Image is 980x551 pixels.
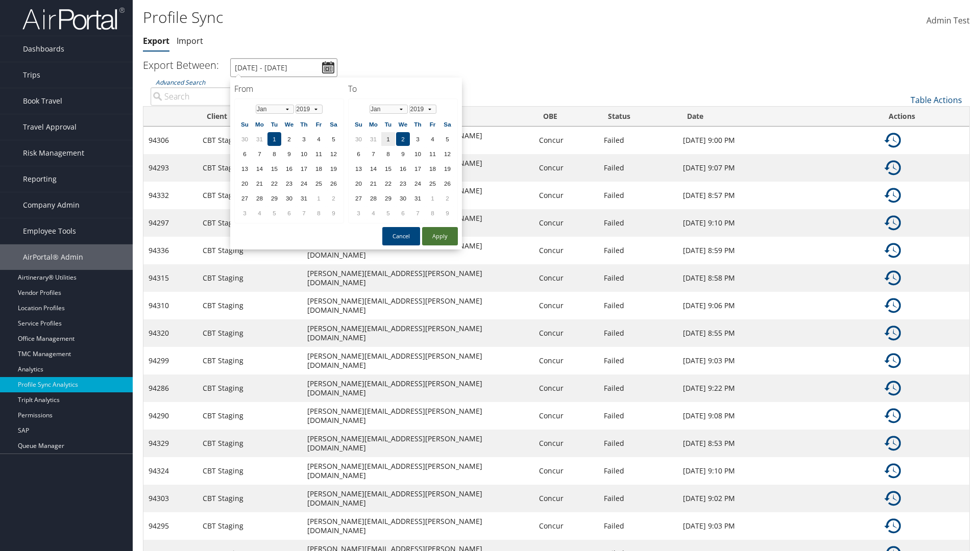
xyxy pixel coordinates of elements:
[282,117,296,131] th: We
[282,177,296,190] td: 23
[411,191,425,205] td: 31
[253,132,266,146] td: 31
[678,485,879,512] td: [DATE] 9:02 PM
[599,485,678,512] td: Failed
[885,215,901,231] img: ta-history.png
[678,292,879,319] td: [DATE] 9:06 PM
[23,62,40,88] span: Trips
[156,78,205,87] a: Advanced Search
[198,512,302,540] td: CBT Staging
[678,127,879,154] td: [DATE] 9:00 PM
[678,182,879,209] td: [DATE] 8:57 PM
[885,270,901,286] img: ta-history.png
[885,325,901,341] img: ta-history.png
[534,292,598,319] td: Concur
[411,117,425,131] th: Th
[366,132,380,146] td: 31
[885,328,901,337] a: Details
[885,242,901,259] img: ta-history.png
[599,209,678,237] td: Failed
[440,117,454,131] th: Sa
[302,512,534,540] td: [PERSON_NAME][EMAIL_ADDRESS][PERSON_NAME][DOMAIN_NAME]
[143,154,198,182] td: 94293
[534,457,598,485] td: Concur
[381,132,395,146] td: 1
[253,117,266,131] th: Mo
[366,162,380,176] td: 14
[302,485,534,512] td: [PERSON_NAME][EMAIL_ADDRESS][PERSON_NAME][DOMAIN_NAME]
[885,490,901,507] img: ta-history.png
[534,347,598,374] td: Concur
[327,132,340,146] td: 5
[282,147,296,161] td: 9
[381,177,395,190] td: 22
[198,107,302,127] th: Client: activate to sort column ascending
[426,147,439,161] td: 11
[599,107,678,127] th: Status: activate to sort column ascending
[267,162,281,176] td: 15
[198,457,302,485] td: CBT Staging
[396,132,410,146] td: 2
[198,264,302,292] td: CBT Staging
[599,264,678,292] td: Failed
[534,485,598,512] td: Concur
[238,117,252,131] th: Su
[297,206,311,220] td: 7
[143,264,198,292] td: 94315
[143,485,198,512] td: 94303
[678,374,879,402] td: [DATE] 9:22 PM
[366,117,380,131] th: Mo
[885,465,901,475] a: Details
[282,162,296,176] td: 16
[366,177,380,190] td: 21
[885,135,901,144] a: Details
[411,162,425,176] td: 17
[534,182,598,209] td: Concur
[599,374,678,402] td: Failed
[352,206,365,220] td: 3
[678,319,879,347] td: [DATE] 8:55 PM
[23,192,80,218] span: Company Admin
[23,218,76,244] span: Employee Tools
[23,88,62,114] span: Book Travel
[396,147,410,161] td: 9
[440,206,454,220] td: 9
[302,319,534,347] td: [PERSON_NAME][EMAIL_ADDRESS][PERSON_NAME][DOMAIN_NAME]
[302,457,534,485] td: [PERSON_NAME][EMAIL_ADDRESS][PERSON_NAME][DOMAIN_NAME]
[253,206,266,220] td: 4
[599,182,678,209] td: Failed
[381,147,395,161] td: 8
[352,162,365,176] td: 13
[238,177,252,190] td: 20
[396,177,410,190] td: 23
[143,35,169,46] a: Export
[911,94,962,106] a: Table Actions
[678,209,879,237] td: [DATE] 9:10 PM
[426,162,439,176] td: 18
[534,402,598,430] td: Concur
[534,374,598,402] td: Concur
[143,374,198,402] td: 94286
[440,132,454,146] td: 5
[426,191,439,205] td: 1
[885,380,901,396] img: ta-history.png
[327,162,340,176] td: 19
[198,154,302,182] td: CBT Staging
[599,127,678,154] td: Failed
[23,140,84,166] span: Risk Management
[143,209,198,237] td: 94297
[534,237,598,264] td: Concur
[396,117,410,131] th: We
[879,107,969,127] th: Actions
[352,117,365,131] th: Su
[678,107,879,127] th: Date: activate to sort column ascending
[396,162,410,176] td: 16
[381,206,395,220] td: 5
[297,147,311,161] td: 10
[302,347,534,374] td: [PERSON_NAME][EMAIL_ADDRESS][PERSON_NAME][DOMAIN_NAME]
[302,237,534,264] td: [PERSON_NAME][EMAIL_ADDRESS][PERSON_NAME][DOMAIN_NAME]
[678,347,879,374] td: [DATE] 9:03 PM
[267,177,281,190] td: 22
[885,297,901,314] img: ta-history.png
[534,319,598,347] td: Concur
